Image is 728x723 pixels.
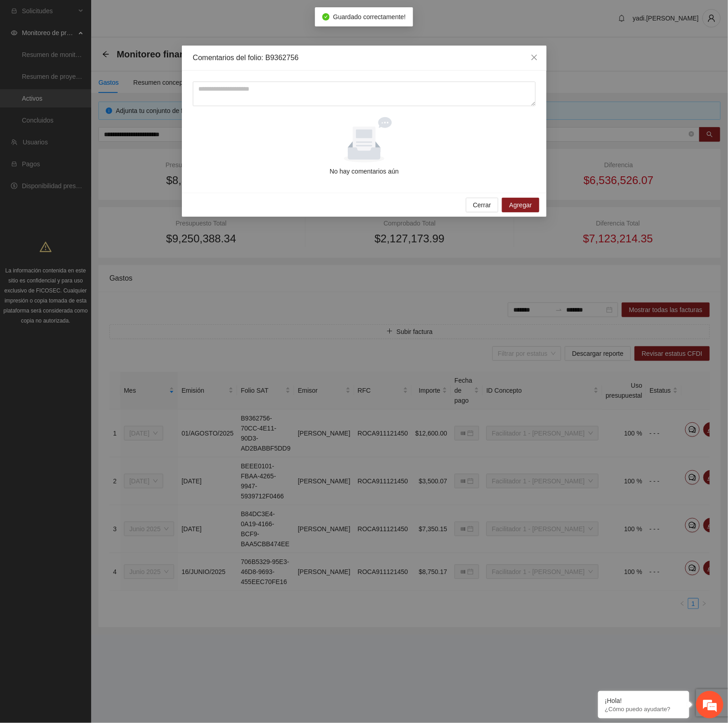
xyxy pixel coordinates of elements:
button: Agregar [502,198,539,212]
span: Estamos en línea. [53,122,126,214]
div: ¡Hola! [605,697,682,704]
span: Agregar [509,200,532,210]
textarea: Escriba su mensaje y pulse “Intro” [5,249,174,281]
span: Guardado correctamente! [333,13,406,21]
div: Minimizar ventana de chat en vivo [150,5,171,26]
span: close [531,54,538,61]
div: No hay comentarios aún [196,166,532,176]
span: Cerrar [473,200,491,210]
button: Close [522,46,547,70]
button: Cerrar [465,198,498,212]
span: check-circle [322,13,330,21]
div: Comentarios del folio: B9362756 [193,53,536,63]
div: Chatee con nosotros ahora [47,46,153,58]
p: ¿Cómo puedo ayudarte? [605,706,682,713]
